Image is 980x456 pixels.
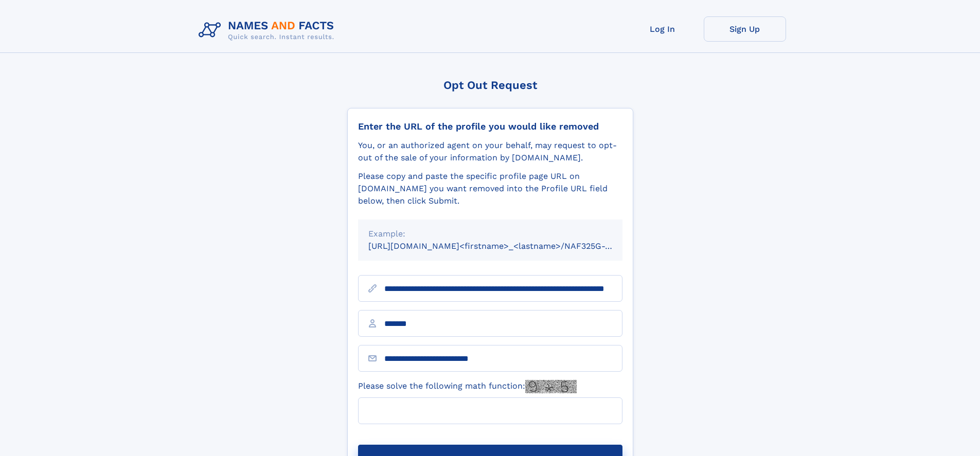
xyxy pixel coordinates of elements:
[368,228,612,240] div: Example:
[621,16,704,42] a: Log In
[358,170,622,207] div: Please copy and paste the specific profile page URL on [DOMAIN_NAME] you want removed into the Pr...
[358,121,622,132] div: Enter the URL of the profile you would like removed
[194,16,343,44] img: Logo Names and Facts
[368,241,642,251] small: [URL][DOMAIN_NAME]<firstname>_<lastname>/NAF325G-xxxxxxxx
[358,139,622,164] div: You, or an authorized agent on your behalf, may request to opt-out of the sale of your informatio...
[347,79,633,92] div: Opt Out Request
[358,380,577,393] label: Please solve the following math function:
[704,16,786,42] a: Sign Up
